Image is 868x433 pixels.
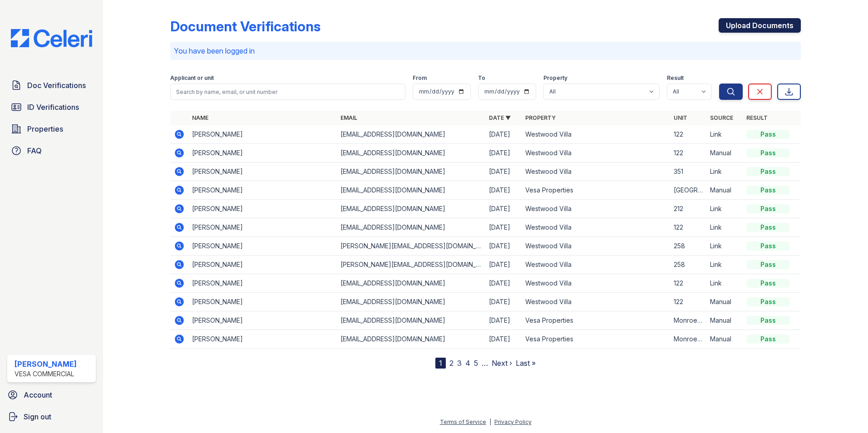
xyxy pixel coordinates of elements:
[746,167,790,176] div: Pass
[485,293,522,311] td: [DATE]
[522,162,670,181] td: Westwood Villa
[337,330,485,349] td: [EMAIL_ADDRESS][DOMAIN_NAME]
[746,279,790,288] div: Pass
[4,408,99,426] button: Sign out
[522,181,670,200] td: Vesa Properties
[337,237,485,256] td: [PERSON_NAME][EMAIL_ADDRESS][DOMAIN_NAME]
[670,162,706,181] td: 351
[7,142,96,160] a: FAQ
[670,218,706,237] td: 122
[337,181,485,200] td: [EMAIL_ADDRESS][DOMAIN_NAME]
[525,114,556,121] a: Property
[27,80,86,91] span: Doc Verifications
[188,200,337,218] td: [PERSON_NAME]
[4,386,99,404] a: Account
[435,358,446,369] div: 1
[706,218,743,237] td: Link
[337,293,485,311] td: [EMAIL_ADDRESS][DOMAIN_NAME]
[27,123,63,134] span: Properties
[485,311,522,330] td: [DATE]
[522,256,670,274] td: Westwood Villa
[746,148,790,157] div: Pass
[674,114,687,121] a: Unit
[516,359,536,368] a: Last »
[188,256,337,274] td: [PERSON_NAME]
[746,186,790,195] div: Pass
[670,125,706,144] td: 122
[485,330,522,349] td: [DATE]
[710,114,733,121] a: Source
[188,181,337,200] td: [PERSON_NAME]
[188,293,337,311] td: [PERSON_NAME]
[24,411,51,422] span: Sign out
[485,218,522,237] td: [DATE]
[337,200,485,218] td: [EMAIL_ADDRESS][DOMAIN_NAME]
[746,223,790,232] div: Pass
[15,369,77,379] div: Vesa Commercial
[670,330,706,349] td: Monroe 6
[188,274,337,293] td: [PERSON_NAME]
[522,311,670,330] td: Vesa Properties
[27,145,42,156] span: FAQ
[170,84,405,100] input: Search by name, email, or unit number
[485,125,522,144] td: [DATE]
[706,293,743,311] td: Manual
[7,120,96,138] a: Properties
[337,256,485,274] td: [PERSON_NAME][EMAIL_ADDRESS][DOMAIN_NAME]
[337,144,485,162] td: [EMAIL_ADDRESS][DOMAIN_NAME]
[746,316,790,325] div: Pass
[188,330,337,349] td: [PERSON_NAME]
[15,359,77,369] div: [PERSON_NAME]
[706,330,743,349] td: Manual
[337,274,485,293] td: [EMAIL_ADDRESS][DOMAIN_NAME]
[706,200,743,218] td: Link
[440,418,486,425] a: Terms of Service
[485,181,522,200] td: [DATE]
[746,260,790,269] div: Pass
[522,218,670,237] td: Westwood Villa
[192,114,208,121] a: Name
[522,330,670,349] td: Vesa Properties
[7,76,96,94] a: Doc Verifications
[337,125,485,144] td: [EMAIL_ADDRESS][DOMAIN_NAME]
[746,130,790,139] div: Pass
[413,74,427,82] label: From
[706,181,743,200] td: Manual
[170,74,214,82] label: Applicant or unit
[670,144,706,162] td: 122
[7,98,96,116] a: ID Verifications
[522,293,670,311] td: Westwood Villa
[485,274,522,293] td: [DATE]
[719,18,801,33] a: Upload Documents
[337,218,485,237] td: [EMAIL_ADDRESS][DOMAIN_NAME]
[188,144,337,162] td: [PERSON_NAME]
[24,389,52,400] span: Account
[706,125,743,144] td: Link
[746,335,790,344] div: Pass
[522,274,670,293] td: Westwood Villa
[667,74,684,82] label: Result
[706,256,743,274] td: Link
[485,144,522,162] td: [DATE]
[522,237,670,256] td: Westwood Villa
[706,144,743,162] td: Manual
[746,241,790,251] div: Pass
[670,293,706,311] td: 122
[478,74,485,82] label: To
[706,162,743,181] td: Link
[337,162,485,181] td: [EMAIL_ADDRESS][DOMAIN_NAME]
[670,200,706,218] td: 212
[170,18,321,34] div: Document Verifications
[174,45,797,56] p: You have been logged in
[188,237,337,256] td: [PERSON_NAME]
[670,311,706,330] td: Monroe 6
[670,256,706,274] td: 258
[457,359,462,368] a: 3
[670,237,706,256] td: 258
[482,358,488,369] span: …
[670,181,706,200] td: [GEOGRAPHIC_DATA] 632
[449,359,454,368] a: 2
[670,274,706,293] td: 122
[706,274,743,293] td: Link
[522,144,670,162] td: Westwood Villa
